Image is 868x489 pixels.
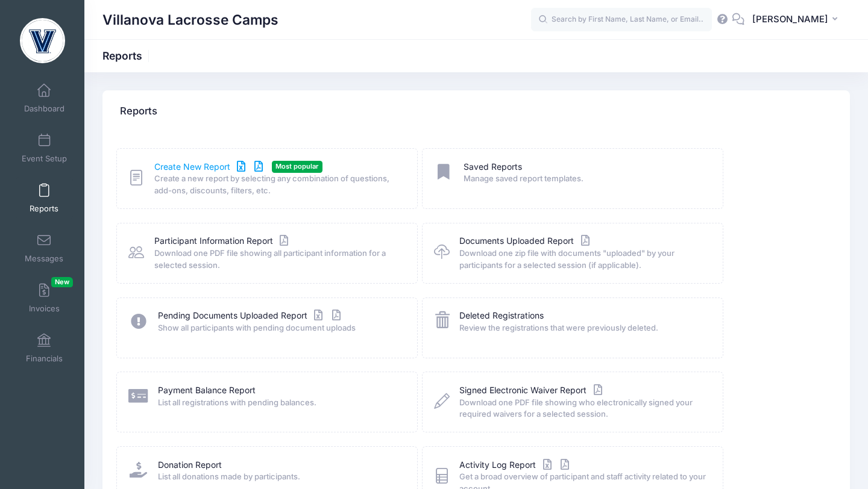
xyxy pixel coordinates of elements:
span: Event Setup [22,154,67,164]
span: Invoices [29,304,60,314]
input: Search by First Name, Last Name, or Email... [531,8,712,32]
span: Dashboard [24,104,64,114]
a: Create New Report [154,161,266,173]
span: List all donations made by participants. [158,471,401,483]
span: Show all participants with pending document uploads [158,322,401,334]
a: Participant Information Report [154,235,291,248]
a: Donation Report [158,459,222,472]
a: Documents Uploaded Report [459,235,592,248]
span: Messages [25,254,63,264]
a: Deleted Registrations [459,310,544,322]
a: Saved Reports [464,161,522,173]
h1: Reports [102,49,153,62]
a: Payment Balance Report [158,384,256,397]
a: Messages [16,227,73,269]
a: InvoicesNew [16,277,73,319]
a: Signed Electronic Waiver Report [459,384,605,397]
span: Download one PDF file showing all participant information for a selected session. [154,248,402,271]
a: Reports [16,177,73,219]
span: Download one PDF file showing who electronically signed your required waivers for a selected sess... [459,397,707,420]
a: Financials [16,327,73,369]
h1: Villanova Lacrosse Camps [102,6,278,34]
a: Event Setup [16,127,73,169]
a: Dashboard [16,77,73,119]
span: New [51,277,73,287]
span: Download one zip file with documents "uploaded" by your participants for a selected session (if a... [459,248,707,271]
span: Financials [26,354,63,364]
img: Villanova Lacrosse Camps [20,18,65,63]
span: Create a new report by selecting any combination of questions, add-ons, discounts, filters, etc. [154,173,402,196]
span: [PERSON_NAME] [752,13,828,26]
span: Most popular [272,161,322,172]
span: Reports [30,204,58,214]
h4: Reports [120,95,157,129]
button: [PERSON_NAME] [744,6,850,34]
span: Manage saved report templates. [464,173,707,185]
a: Activity Log Report [459,459,572,472]
a: Pending Documents Uploaded Report [158,310,344,322]
span: Review the registrations that were previously deleted. [459,322,707,334]
span: List all registrations with pending balances. [158,397,401,409]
